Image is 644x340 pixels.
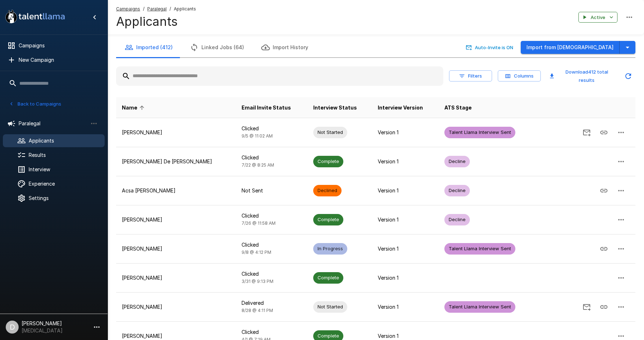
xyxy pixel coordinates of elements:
[498,70,541,81] button: Columns
[242,279,273,284] span: 3/31 @ 9:13 PM
[122,245,230,252] p: [PERSON_NAME]
[595,245,612,251] span: Copy Interview Link
[122,187,230,194] p: Acsa [PERSON_NAME]
[313,274,343,281] span: Complete
[578,303,595,309] span: Send Invitation
[122,129,230,136] p: [PERSON_NAME]
[578,12,617,23] button: Active
[242,308,273,313] span: 8/28 @ 4:11 PM
[122,274,230,281] p: [PERSON_NAME]
[378,332,433,340] p: Version 1
[242,220,276,226] span: 7/26 @ 11:58 AM
[242,250,271,255] span: 9/8 @ 4:12 PM
[378,216,433,223] p: Version 1
[378,245,433,252] p: Version 1
[378,303,433,311] p: Version 1
[174,5,196,13] span: Applicants
[242,241,302,248] p: Clicked
[242,133,273,139] span: 9/5 @ 11:02 AM
[313,303,347,310] span: Not Started
[313,245,347,252] span: In Progress
[242,154,302,161] p: Clicked
[242,299,302,307] p: Delivered
[547,66,618,86] button: Download412 total results
[253,37,317,57] button: Import History
[313,216,343,223] span: Complete
[449,70,492,81] button: Filters
[122,158,230,165] p: [PERSON_NAME] De [PERSON_NAME]
[444,129,515,136] span: Talent Llama Interview Sent
[313,332,343,339] span: Complete
[378,158,433,165] p: Version 1
[444,216,470,223] span: Decline
[242,329,302,336] p: Clicked
[122,103,147,112] span: Name
[242,270,302,278] p: Clicked
[147,6,167,11] u: Paralegal
[444,303,515,310] span: Talent Llama Interview Sent
[521,41,620,54] button: Import from [DEMOGRAPHIC_DATA]
[242,162,274,168] span: 7/22 @ 8:25 AM
[444,187,470,194] span: Decline
[116,14,196,29] h4: Applicants
[313,158,343,165] span: Complete
[378,103,423,112] span: Interview Version
[122,303,230,311] p: [PERSON_NAME]
[378,129,433,136] p: Version 1
[464,42,515,53] button: Auto-Invite is ON
[578,129,595,135] span: Send Invitation
[313,103,357,112] span: Interview Status
[444,245,515,252] span: Talent Llama Interview Sent
[313,129,347,136] span: Not Started
[621,69,635,83] button: Updated Today - 10:21 AM
[242,212,302,219] p: Clicked
[143,5,144,13] span: /
[242,103,291,112] span: Email Invite Status
[242,125,302,132] p: Clicked
[122,216,230,223] p: [PERSON_NAME]
[122,332,230,340] p: [PERSON_NAME]
[444,103,472,112] span: ATS Stage
[170,5,171,13] span: /
[242,187,302,194] p: Not Sent
[595,187,612,193] span: Copy Interview Link
[378,274,433,281] p: Version 1
[313,187,342,194] span: Declined
[116,6,140,11] u: Campaigns
[444,158,470,165] span: Decline
[595,129,612,135] span: Copy Interview Link
[116,37,181,57] button: Imported (412)
[181,37,253,57] button: Linked Jobs (64)
[595,303,612,309] span: Copy Interview Link
[378,187,433,194] p: Version 1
